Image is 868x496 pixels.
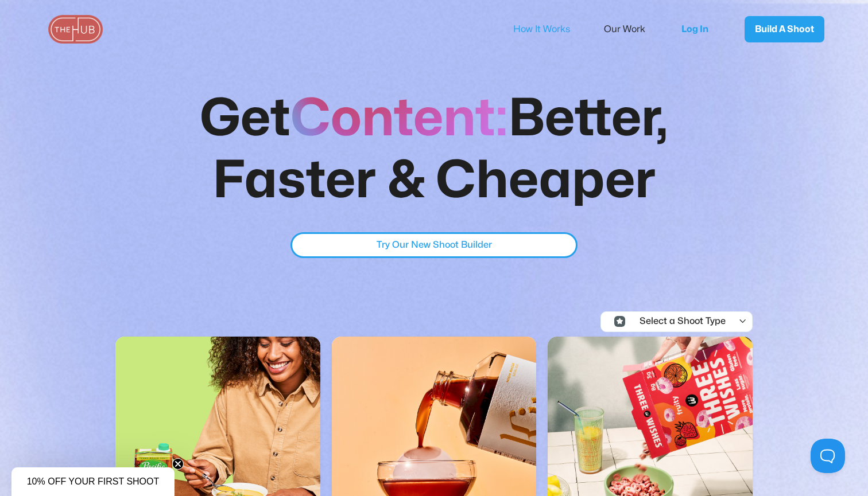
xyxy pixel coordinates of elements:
img: Icon Select Category - Localfinder X Webflow Template [614,316,625,327]
div:  [738,317,747,327]
div: Try Our New Shoot Builder [377,237,492,252]
strong: Get [200,94,290,144]
div: Icon Select Category - Localfinder X Webflow TemplateSelect a Shoot Type [601,312,796,331]
div: Select a Shoot Type [630,317,726,327]
strong: Content [290,94,495,144]
button: Close teaser [172,458,184,470]
strong: : [495,94,508,144]
a: Log In [670,10,727,48]
div: 10% OFF YOUR FIRST SHOOTClose teaser [11,467,175,496]
iframe: Toggle Customer Support [811,439,845,473]
a: Build A Shoot [745,16,824,42]
span: 10% OFF YOUR FIRST SHOOT [27,477,160,486]
a: How It Works [513,17,586,41]
a: Our Work [604,17,661,41]
a: Try Our New Shoot Builder [290,232,578,258]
